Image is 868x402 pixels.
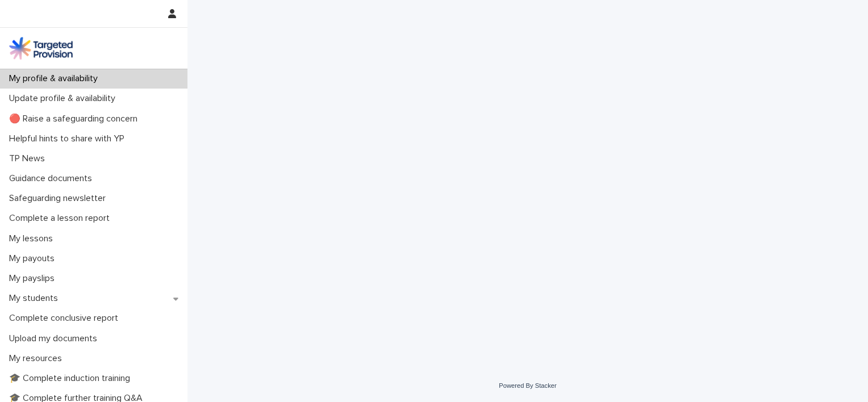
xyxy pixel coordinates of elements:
[5,173,101,184] p: Guidance documents
[5,313,127,324] p: Complete conclusive report
[5,333,106,344] p: Upload my documents
[5,253,64,264] p: My payouts
[5,293,67,304] p: My students
[5,353,71,364] p: My resources
[5,114,147,124] p: 🔴 Raise a safeguarding concern
[5,213,119,224] p: Complete a lesson report
[5,273,64,284] p: My payslips
[5,233,62,244] p: My lessons
[5,193,115,204] p: Safeguarding newsletter
[5,133,133,144] p: Helpful hints to share with YP
[9,37,73,60] img: M5nRWzHhSzIhMunXDL62
[5,373,139,384] p: 🎓 Complete induction training
[5,153,54,164] p: TP News
[5,73,107,84] p: My profile & availability
[499,382,556,389] a: Powered By Stacker
[5,93,124,104] p: Update profile & availability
